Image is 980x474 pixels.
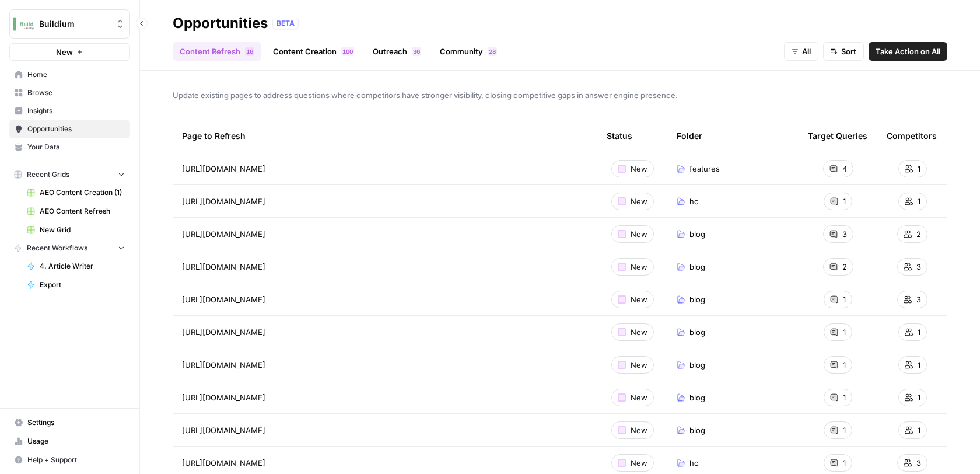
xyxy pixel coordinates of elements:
span: 1 [918,163,921,175]
a: AEO Content Creation (1) [22,183,130,202]
span: AEO Content Creation (1) [40,187,125,198]
span: Browse [27,88,125,98]
span: New [631,294,647,305]
span: 1 [843,196,846,207]
span: 6 [250,47,253,56]
span: New [56,46,73,58]
span: 8 [492,47,496,56]
span: Sort [841,46,856,57]
button: Workspace: Buildium [9,9,130,39]
span: Usage [27,436,125,447]
span: 3 [916,294,921,305]
span: hc [689,457,698,469]
div: 100 [341,47,354,56]
span: [URL][DOMAIN_NAME] [182,457,265,469]
span: 4 [842,163,847,175]
span: features [689,163,720,175]
span: 6 [416,47,420,56]
a: Usage [9,432,130,451]
span: 2 [842,261,847,273]
span: 1 [843,294,846,305]
a: New Grid [22,221,130,239]
span: Your Data [27,142,125,152]
span: 1 [246,47,250,56]
span: [URL][DOMAIN_NAME] [182,163,265,175]
div: BETA [272,18,299,29]
a: Settings [9,413,130,432]
div: Folder [677,120,702,152]
a: 4. Article Writer [22,257,130,276]
span: [URL][DOMAIN_NAME] [182,359,265,371]
span: 3 [916,457,921,469]
span: Buildium [39,18,110,30]
div: 16 [245,47,254,56]
span: New [631,196,647,207]
a: Home [9,65,130,84]
span: New [631,326,647,338]
button: Take Action on All [869,42,947,61]
button: Help + Support [9,451,130,469]
span: New [631,163,647,175]
button: Recent Workflows [9,239,130,257]
span: New [631,359,647,371]
span: Help + Support [27,455,125,465]
div: Page to Refresh [182,120,588,152]
span: New [631,261,647,273]
span: New Grid [40,225,125,235]
span: 1 [342,47,346,56]
button: Recent Grids [9,166,130,183]
span: 1 [843,392,846,403]
span: 1 [843,326,846,338]
button: New [9,43,130,61]
span: [URL][DOMAIN_NAME] [182,294,265,305]
button: Sort [823,42,864,61]
span: Take Action on All [876,46,940,57]
span: 1 [843,424,846,436]
span: 3 [842,228,847,240]
span: 2 [489,47,492,56]
div: Status [607,120,632,152]
span: 1 [918,326,921,338]
span: 3 [413,47,416,56]
a: Community28 [433,42,504,61]
span: 3 [916,261,921,273]
a: AEO Content Refresh [22,202,130,221]
span: 1 [843,457,846,469]
span: 1 [918,392,921,403]
a: Outreach36 [366,42,428,61]
span: 1 [918,424,921,436]
span: [URL][DOMAIN_NAME] [182,228,265,240]
a: Insights [9,102,130,120]
span: blog [689,392,705,403]
span: 1 [918,359,921,371]
button: All [784,42,818,61]
span: Settings [27,417,125,428]
span: AEO Content Refresh [40,206,125,217]
span: New [631,392,647,403]
span: Export [40,280,125,290]
span: [URL][DOMAIN_NAME] [182,196,265,207]
span: 1 [918,196,921,207]
span: [URL][DOMAIN_NAME] [182,424,265,436]
a: Your Data [9,138,130,156]
span: Recent Workflows [27,243,87,253]
a: Content Refresh16 [173,42,261,61]
span: blog [689,359,705,371]
span: blog [689,294,705,305]
span: hc [689,196,698,207]
span: 1 [843,359,846,371]
span: blog [689,261,705,273]
span: blog [689,326,705,338]
span: New [631,228,647,240]
img: Buildium Logo [13,13,34,34]
a: Content Creation100 [266,42,361,61]
span: 0 [349,47,353,56]
div: 28 [488,47,497,56]
span: [URL][DOMAIN_NAME] [182,326,265,338]
span: Home [27,69,125,80]
span: All [802,46,811,57]
span: Recent Grids [27,169,69,180]
span: New [631,457,647,469]
a: Browse [9,83,130,102]
div: 36 [412,47,421,56]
